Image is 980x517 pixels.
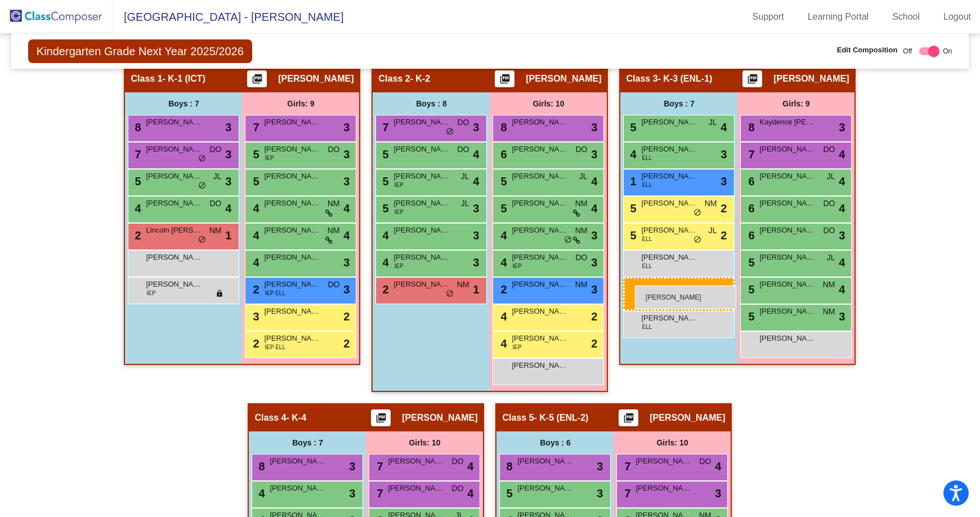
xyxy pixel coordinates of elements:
button: Print Students Details [495,70,514,87]
span: [PERSON_NAME] [759,171,816,182]
span: [PERSON_NAME] [512,360,568,371]
span: 5 [379,202,388,215]
span: 7 [379,121,388,133]
span: 3 [250,310,259,323]
span: [PERSON_NAME] [650,412,725,424]
span: 2 [132,229,141,242]
a: Learning Portal [799,8,878,26]
span: Edit Composition [837,44,898,56]
span: [PERSON_NAME] [402,412,477,424]
span: 3 [597,458,603,475]
span: 4 [498,256,507,269]
span: 4 [343,200,350,217]
span: 4 [839,200,845,217]
span: JL [709,225,717,237]
span: [PERSON_NAME] [526,73,601,84]
span: 3 [473,254,479,271]
span: 8 [503,460,512,473]
div: Girls: 10 [614,431,731,454]
span: lock [216,289,223,298]
span: JL [461,198,469,210]
span: [PERSON_NAME] [641,117,697,128]
span: NM [209,225,222,237]
span: 6 [745,202,754,215]
span: ELL [642,181,652,189]
span: 2 [498,283,507,296]
span: 4 [721,119,727,136]
span: NM [575,225,588,237]
span: 5 [627,202,636,215]
span: 3 [591,119,597,136]
span: 3 [721,146,727,163]
span: IEP [394,181,403,189]
span: DO [451,483,463,494]
span: 5 [379,175,388,188]
span: 3 [591,254,597,271]
span: 2 [343,335,350,352]
span: 4 [839,146,845,163]
mat-icon: picture_as_pdf [746,73,759,89]
span: 7 [621,487,630,500]
span: ELL [642,323,652,331]
a: School [883,8,929,26]
span: DO [451,456,463,467]
span: Class 2 [378,73,410,84]
span: 3 [839,119,845,136]
span: 8 [132,121,141,133]
span: 3 [591,281,597,298]
a: Support [744,8,793,26]
span: DO [823,144,835,155]
span: 3 [721,173,727,190]
span: [PERSON_NAME] [517,483,574,494]
span: 6 [745,175,754,188]
span: DO [699,456,711,467]
span: do_not_disturb_alt [564,235,572,244]
span: [PERSON_NAME] [517,456,574,467]
div: Boys : 6 [496,431,614,454]
span: [PERSON_NAME] [773,73,849,84]
div: Girls: 10 [366,431,483,454]
span: 3 [473,119,479,136]
span: 5 [627,121,636,133]
button: Print Students Details [619,409,638,426]
span: 5 [379,148,388,161]
span: 4 [839,281,845,298]
span: NM [328,198,340,210]
span: 5 [250,175,259,188]
span: 4 [343,227,350,244]
span: 6 [498,148,507,161]
span: Kaydence [PERSON_NAME] [759,117,816,128]
span: 3 [839,227,845,244]
span: 7 [745,148,754,161]
span: do_not_disturb_alt [693,208,701,217]
span: [PERSON_NAME] [759,252,816,263]
span: JL [827,252,835,264]
span: [PERSON_NAME] [146,117,202,128]
span: 7 [621,460,630,473]
span: 3 [591,227,597,244]
span: 3 [225,146,231,163]
span: [PERSON_NAME] [393,252,450,263]
span: 2 [721,227,727,244]
span: [PERSON_NAME] [146,252,202,263]
span: [PERSON_NAME] [641,252,697,263]
span: [PERSON_NAME] [641,171,697,182]
span: 3 [349,485,355,502]
div: Boys : 7 [249,431,366,454]
span: [PERSON_NAME] [512,333,568,344]
span: 4 [132,202,141,215]
span: 3 [473,200,479,217]
span: [PERSON_NAME] [641,225,697,236]
span: NM [823,279,835,291]
span: do_not_disturb_alt [693,235,701,244]
a: Logout [934,8,980,26]
span: 4 [627,148,636,161]
span: DO [328,144,339,155]
span: 5 [503,487,512,500]
div: Boys : 8 [373,92,490,115]
span: [PERSON_NAME] [759,144,816,155]
span: JL [709,117,717,128]
button: Print Students Details [371,409,391,426]
span: 2 [250,337,259,350]
span: 4 [250,202,259,215]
